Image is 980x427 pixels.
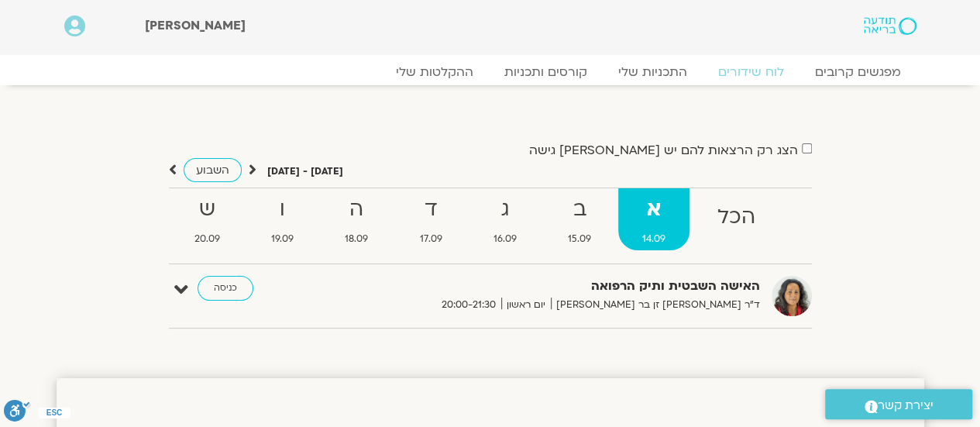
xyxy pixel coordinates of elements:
a: ג16.09 [469,188,541,250]
span: 18.09 [321,231,392,247]
p: [DATE] - [DATE] [267,164,343,180]
strong: ו [247,192,318,227]
span: 20:00-21:30 [436,297,501,313]
label: הצג רק הרצאות להם יש [PERSON_NAME] גישה [529,143,798,157]
span: 16.09 [469,231,541,247]
nav: Menu [64,64,916,80]
a: ד17.09 [395,188,466,250]
span: 17.09 [395,231,466,247]
a: יצירת קשר [825,389,972,419]
span: יום ראשון [501,297,551,313]
strong: הכל [693,200,779,235]
span: 19.09 [247,231,318,247]
span: 20.09 [170,231,244,247]
span: 15.09 [544,231,615,247]
span: 14.09 [618,231,689,247]
a: ו19.09 [247,188,318,250]
a: קורסים ותכניות [489,64,603,80]
a: א14.09 [618,188,689,250]
a: מפגשים קרובים [799,64,916,80]
a: ש20.09 [170,188,244,250]
a: כניסה [198,276,253,301]
a: לוח שידורים [703,64,799,80]
strong: ב [544,192,615,227]
span: יצירת קשר [878,395,934,416]
a: ה18.09 [321,188,392,250]
a: השבוע [184,158,242,182]
strong: ד [395,192,466,227]
a: הכל [693,188,779,250]
strong: ש [170,192,244,227]
a: ההקלטות שלי [380,64,489,80]
span: [PERSON_NAME] [145,17,246,34]
a: התכניות שלי [603,64,703,80]
strong: ה [321,192,392,227]
strong: האישה השבטית ותיק הרפואה [380,276,760,297]
a: ב15.09 [544,188,615,250]
span: ד״ר [PERSON_NAME] זן בר [PERSON_NAME] [551,297,760,313]
strong: ג [469,192,541,227]
span: השבוע [196,163,229,177]
strong: א [618,192,689,227]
